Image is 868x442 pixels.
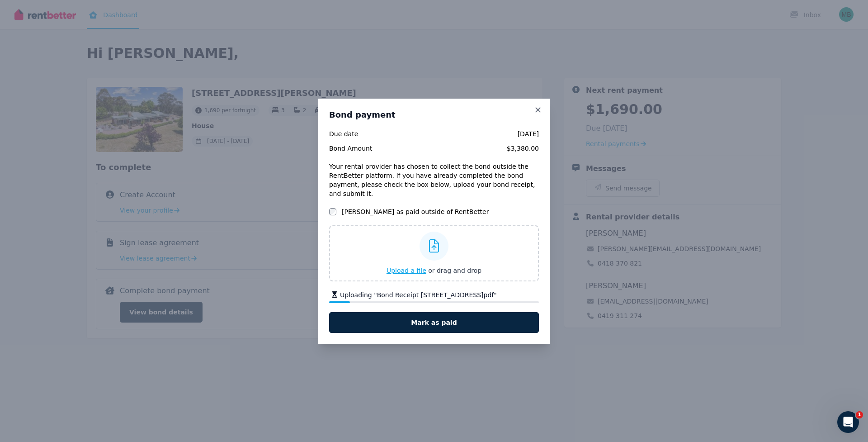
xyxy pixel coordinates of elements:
span: Bond Amount [329,144,392,153]
span: Due date [329,129,392,138]
span: [DATE] [397,129,539,138]
span: $3,380.00 [397,144,539,153]
h3: Bond payment [329,109,539,120]
button: Mark as paid [329,312,539,333]
span: or drag and drop [428,267,481,274]
div: Your rental provider has chosen to collect the bond outside the RentBetter platform. If you have ... [329,162,539,198]
button: Upload a file or drag and drop [387,266,481,275]
iframe: Intercom live chat [837,411,859,433]
div: Uploading " Bond Receipt [STREET_ADDRESS]pdf " [329,290,539,299]
span: 1 [856,411,863,418]
label: [PERSON_NAME] as paid outside of RentBetter [342,207,489,216]
span: Upload a file [387,267,426,274]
